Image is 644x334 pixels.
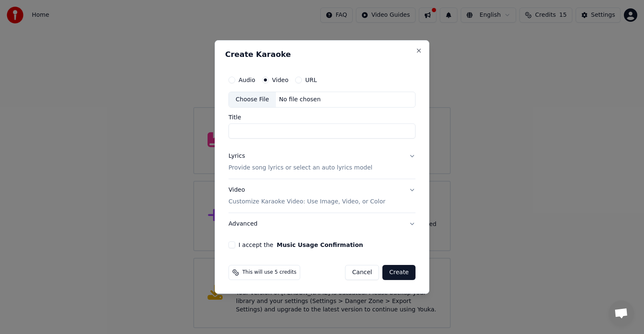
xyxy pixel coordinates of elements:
button: Create [382,265,415,280]
div: No file chosen [276,95,324,104]
label: URL [305,77,317,83]
label: I accept the [239,242,363,248]
button: Cancel [345,265,379,280]
p: Provide song lyrics or select an auto lyrics model [229,164,372,172]
h2: Create Karaoke [225,51,419,58]
p: Customize Karaoke Video: Use Image, Video, or Color [229,198,385,206]
button: Advanced [229,213,415,235]
div: Video [229,186,385,206]
button: I accept the [277,242,363,248]
div: Lyrics [229,152,245,160]
button: VideoCustomize Karaoke Video: Use Image, Video, or Color [229,179,415,213]
span: This will use 5 credits [242,269,296,276]
div: Choose File [229,92,276,107]
button: LyricsProvide song lyrics or select an auto lyrics model [229,145,415,179]
label: Audio [239,77,255,83]
label: Title [229,114,415,120]
label: Video [272,77,288,83]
